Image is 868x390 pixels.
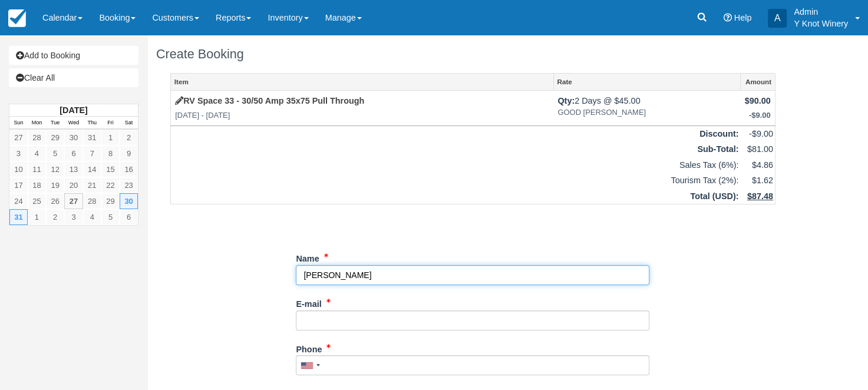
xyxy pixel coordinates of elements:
label: Phone [296,339,322,356]
a: 28 [83,193,101,209]
a: 29 [101,193,120,209]
a: 23 [120,177,138,193]
a: 27 [9,130,28,146]
a: 18 [28,177,46,193]
a: 1 [101,130,120,146]
th: Thu [83,117,101,130]
a: 5 [46,146,64,161]
strong: Total ( ): [690,191,738,201]
a: 20 [64,177,82,193]
td: $81.00 [740,141,775,157]
u: $87.48 [747,191,773,201]
span: Help [734,13,752,22]
a: 27 [64,193,82,209]
em: -$9.00 [745,110,771,121]
a: 4 [83,209,101,225]
a: Add to Booking [9,46,138,65]
strong: Sub-Total: [697,144,738,154]
td: 2 Days @ $45.00 [553,91,740,125]
em: [DATE] - [DATE] [175,110,549,121]
th: Mon [28,117,46,130]
i: Help [724,14,732,22]
a: 26 [46,193,64,209]
a: 11 [28,161,46,177]
a: 12 [46,161,64,177]
a: 9 [120,146,138,161]
a: 7 [83,146,101,161]
a: 2 [46,209,64,225]
td: -$9.00 [740,125,775,141]
a: 1 [28,209,46,225]
a: 5 [101,209,120,225]
a: 8 [101,146,120,161]
a: 30 [64,130,82,146]
a: 3 [9,146,28,161]
th: Sun [9,117,28,130]
a: 13 [64,161,82,177]
a: 4 [28,146,46,161]
a: 25 [28,193,46,209]
label: Name [296,249,319,265]
a: 28 [28,130,46,146]
strong: Discount: [699,129,738,138]
td: $4.86 [740,157,775,173]
a: 2 [120,130,138,146]
a: 14 [83,161,101,177]
th: Wed [64,117,82,130]
a: Amount [741,74,775,90]
img: checkfront-main-nav-mini-logo.png [8,9,26,27]
p: Admin [794,6,848,18]
strong: Qty [557,96,575,105]
a: 10 [9,161,28,177]
a: 30 [120,193,138,209]
p: Y Knot Winery [794,18,848,29]
h1: Create Booking [156,47,790,61]
th: Tue [46,117,64,130]
em: GOOD [PERSON_NAME] [557,107,736,118]
a: 31 [9,209,28,225]
label: E-mail [296,294,321,310]
a: RV Space 33 - 30/50 Amp 35x75 Pull Through [175,96,364,105]
th: Sat [120,117,138,130]
a: Item [171,74,553,90]
a: Clear All [9,68,138,87]
div: $90.00 [745,95,771,118]
td: Sales Tax (6%): [171,157,741,173]
strong: [DATE] [60,105,87,115]
a: 31 [83,130,101,146]
div: United States: +1 [296,356,324,375]
a: 6 [64,146,82,161]
th: Fri [101,117,120,130]
a: 17 [9,177,28,193]
td: $1.62 [740,173,775,189]
a: 6 [120,209,138,225]
a: 15 [101,161,120,177]
span: USD [715,191,732,201]
td: Tourism Tax (2%): [171,173,741,189]
div: A [768,9,787,28]
a: 16 [120,161,138,177]
a: 29 [46,130,64,146]
a: 19 [46,177,64,193]
a: 22 [101,177,120,193]
a: 3 [64,209,82,225]
a: 21 [83,177,101,193]
a: Rate [554,74,740,90]
a: 24 [9,193,28,209]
